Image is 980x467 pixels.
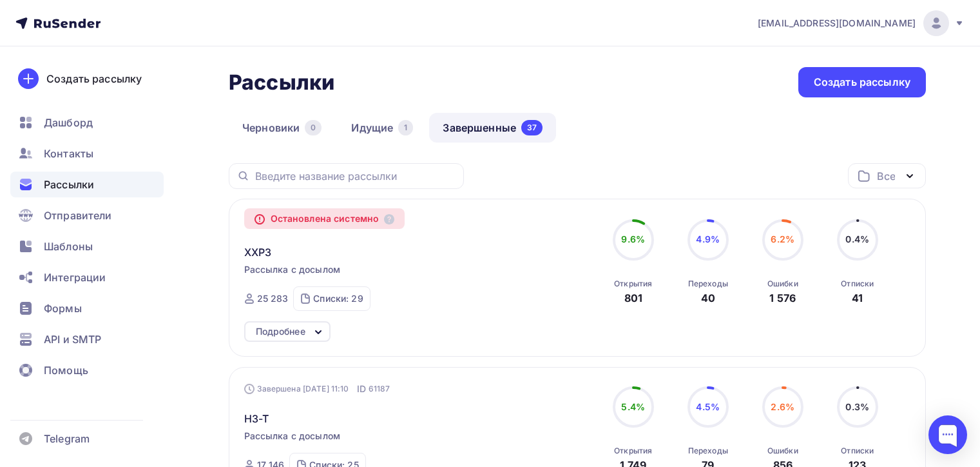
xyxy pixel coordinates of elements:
span: Интеграции [44,270,106,285]
div: 37 [521,120,543,135]
a: Шаблоны [10,234,164,259]
span: Рассылка с досылом [244,430,341,442]
div: Отписки [841,446,874,456]
div: Все [877,168,895,184]
span: API и SMTP [44,332,101,347]
div: 41 [852,290,863,306]
span: Контакты [44,146,93,161]
div: 1 576 [769,290,796,306]
span: 5.4% [621,401,645,412]
span: Telegram [44,431,90,446]
span: 4.9% [696,234,720,244]
div: Открытия [614,446,652,456]
div: Завершена [DATE] 11:10 [244,383,390,395]
input: Введите название рассылки [255,169,456,183]
a: Контакты [10,141,164,166]
div: Переходы [688,446,728,456]
span: XXP3 [244,244,272,260]
span: 6.2% [771,234,794,244]
span: Дашборд [44,115,93,130]
span: ID [357,383,366,395]
a: [EMAIL_ADDRESS][DOMAIN_NAME] [758,10,965,36]
span: 61187 [369,383,390,395]
div: 25 283 [257,292,289,305]
div: Остановлена системно [244,208,405,229]
div: Списки: 29 [313,292,363,305]
button: Все [848,163,926,188]
div: Ошибки [767,446,798,456]
span: Формы [44,301,82,316]
span: 2.6% [771,401,794,412]
div: 0 [305,120,322,135]
a: Рассылки [10,172,164,197]
div: Подробнее [256,324,305,339]
h2: Рассылки [229,70,334,95]
span: Рассылки [44,177,94,192]
a: Отправители [10,203,164,228]
div: Переходы [688,279,728,289]
div: 1 [398,120,413,135]
a: Идущие1 [338,113,427,143]
div: Открытия [614,279,652,289]
a: Завершенные37 [429,113,556,143]
a: Черновики0 [229,113,335,143]
span: 9.6% [621,234,645,244]
div: 801 [624,290,642,306]
a: Формы [10,295,164,321]
div: Создать рассылку [814,75,910,90]
div: Отписки [841,279,874,289]
span: Помощь [44,363,88,378]
span: [EMAIL_ADDRESS][DOMAIN_NAME] [758,17,916,30]
span: Рассылка с досылом [244,263,341,276]
div: Ошибки [767,279,798,289]
span: 4.5% [696,401,720,412]
a: Дашборд [10,110,164,135]
span: 0.4% [845,234,869,244]
span: 0.3% [845,401,869,412]
span: Отправители [44,208,112,223]
div: Создать рассылку [46,71,142,86]
span: H3-T [244,411,269,426]
div: 40 [701,290,715,306]
span: Шаблоны [44,239,93,254]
